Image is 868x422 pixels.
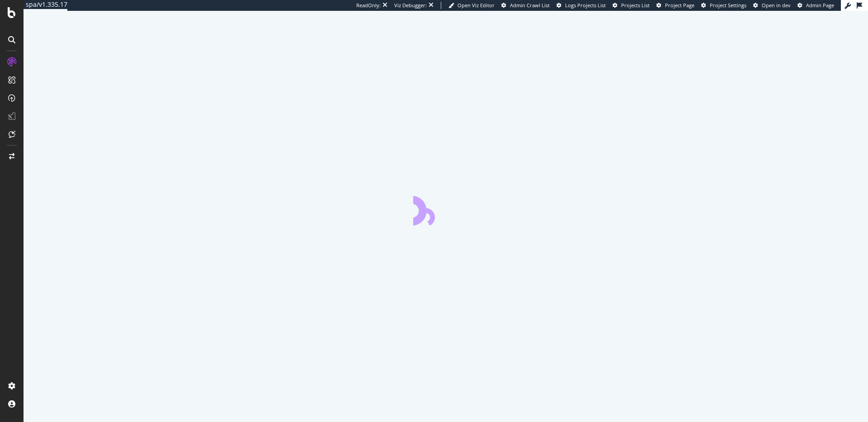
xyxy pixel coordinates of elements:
span: Open in dev [762,2,791,9]
div: ReadOnly: [356,2,381,9]
span: Admin Crawl List [510,2,550,9]
div: animation [413,193,478,225]
span: Open Viz Editor [458,2,495,9]
a: Logs Projects List [557,2,606,9]
span: Projects List [621,2,650,9]
a: Admin Crawl List [501,2,550,9]
span: Logs Projects List [565,2,606,9]
div: Viz Debugger: [394,2,427,9]
span: Admin Page [806,2,834,9]
a: Project Page [656,2,694,9]
a: Open Viz Editor [448,2,495,9]
a: Admin Page [797,2,834,9]
span: Project Settings [710,2,746,9]
a: Project Settings [701,2,746,9]
a: Projects List [613,2,650,9]
span: Project Page [665,2,694,9]
a: Open in dev [753,2,791,9]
